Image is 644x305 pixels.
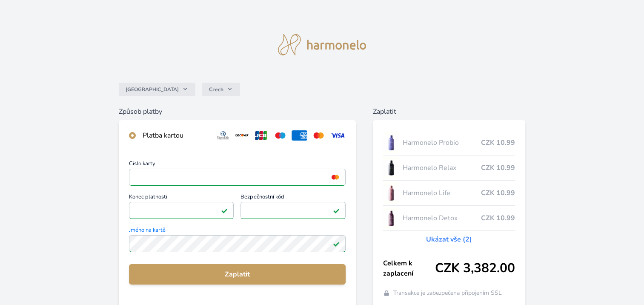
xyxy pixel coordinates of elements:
[119,83,195,96] button: [GEOGRAPHIC_DATA]
[234,130,250,141] img: discover.svg
[393,289,502,297] span: Transakce je zabezpečena připojením SSL
[253,130,269,141] img: jcb.svg
[426,234,472,245] a: Ukázat vše (2)
[143,130,209,141] div: Platba kartou
[136,269,339,279] span: Zaplatit
[481,213,515,223] span: CZK 10.99
[272,130,288,141] img: maestro.svg
[403,188,481,198] span: Harmonelo Life
[126,86,179,93] span: [GEOGRAPHIC_DATA]
[481,188,515,198] span: CZK 10.99
[129,235,346,252] input: Jméno na kartěPlatné pole
[244,204,342,216] iframe: Iframe pro bezpečnostní kód
[333,240,340,247] img: Platné pole
[403,138,481,148] span: Harmonelo Probio
[133,171,342,183] iframe: Iframe pro číslo karty
[481,138,515,148] span: CZK 10.99
[383,207,399,229] img: DETOX_se_stinem_x-lo.jpg
[215,130,231,141] img: diners.svg
[435,261,515,276] span: CZK 3,382.00
[240,194,346,202] span: Bezpečnostní kód
[119,106,356,117] h6: Způsob platby
[333,207,340,214] img: Platné pole
[209,86,223,93] span: Czech
[383,132,399,153] img: CLEAN_PROBIO_se_stinem_x-lo.jpg
[330,130,346,141] img: visa.svg
[383,258,435,279] span: Celkem k zaplacení
[129,264,346,285] button: Zaplatit
[311,130,326,141] img: mc.svg
[481,163,515,173] span: CZK 10.99
[373,106,525,117] h6: Zaplatit
[403,163,481,173] span: Harmonelo Relax
[202,83,240,96] button: Czech
[278,34,366,55] img: logo.svg
[403,213,481,223] span: Harmonelo Detox
[221,207,228,214] img: Platné pole
[383,157,399,178] img: CLEAN_RELAX_se_stinem_x-lo.jpg
[383,182,399,204] img: CLEAN_LIFE_se_stinem_x-lo.jpg
[292,130,307,141] img: amex.svg
[129,194,234,202] span: Konec platnosti
[133,204,230,216] iframe: Iframe pro datum vypršení platnosti
[329,173,341,181] img: mc
[129,227,346,235] span: Jméno na kartě
[129,161,346,169] span: Číslo karty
